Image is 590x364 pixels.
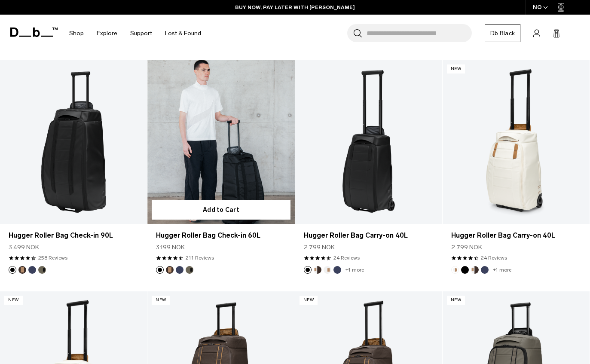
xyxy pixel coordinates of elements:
[63,15,208,52] nav: Main Navigation
[304,230,434,241] a: Hugger Roller Bag Carry-on 40L
[300,296,318,305] p: New
[38,254,67,262] a: 258 reviews
[152,200,290,220] button: Add to Cart
[4,296,23,305] p: New
[9,230,138,241] a: Hugger Roller Bag Check-in 90L
[324,266,331,274] button: Oatmilk
[345,267,364,273] a: +1 more
[186,254,214,262] a: 211 reviews
[447,64,465,73] p: New
[156,230,286,241] a: Hugger Roller Bag Check-in 60L
[166,266,174,274] button: Espresso
[38,266,46,274] button: Forest Green
[481,254,507,262] a: 24 reviews
[18,266,26,274] button: Espresso
[165,18,201,49] a: Lost & Found
[314,266,321,274] button: Cappuccino
[156,243,185,252] span: 3.199 NOK
[186,266,193,274] button: Forest Green
[235,3,355,11] a: BUY NOW, PAY LATER WITH [PERSON_NAME]
[493,267,511,273] a: +1 more
[97,18,117,49] a: Explore
[447,296,465,305] p: New
[485,24,520,42] a: Db Black
[176,266,183,274] button: Blue Hour
[481,266,489,274] button: Blue Hour
[9,243,39,252] span: 3.499 NOK
[304,266,312,274] button: Black Out
[130,18,152,49] a: Support
[443,60,590,223] a: Hugger Roller Bag Carry-on 40L
[333,266,341,274] button: Blue Hour
[147,60,294,223] a: Hugger Roller Bag Check-in 60L
[471,266,479,274] button: Cappuccino
[156,266,164,274] button: Black Out
[9,266,16,274] button: Black Out
[304,243,335,252] span: 2.799 NOK
[451,266,459,274] button: Oatmilk
[461,266,469,274] button: Black Out
[69,18,84,49] a: Shop
[451,230,581,241] a: Hugger Roller Bag Carry-on 40L
[28,266,36,274] button: Blue Hour
[152,296,170,305] p: New
[333,254,360,262] a: 24 reviews
[451,243,482,252] span: 2.799 NOK
[295,60,442,223] a: Hugger Roller Bag Carry-on 40L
